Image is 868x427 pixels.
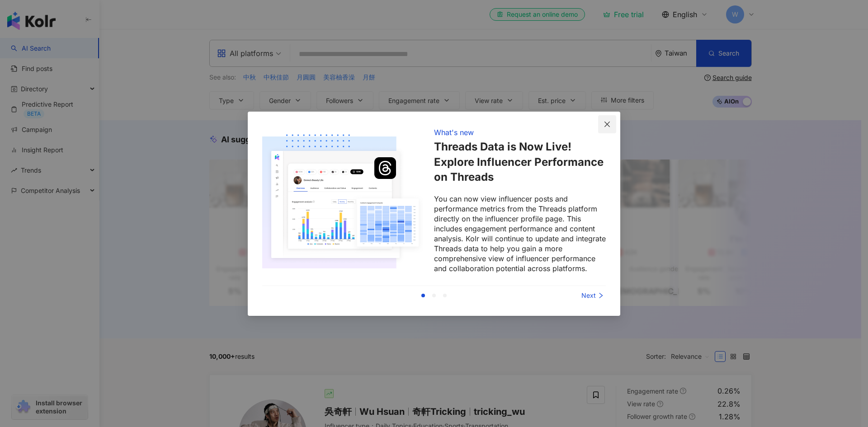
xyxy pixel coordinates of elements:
[262,126,423,275] img: tutorial image
[598,115,616,133] button: Close
[538,291,606,300] div: Next
[604,121,611,128] span: close
[434,194,606,273] p: You can now view influencer posts and performance metrics from the Threads platform directly on t...
[598,292,604,299] span: right
[434,139,606,185] h1: Threads Data is Now Live! Explore Influencer Performance on Threads
[434,127,474,137] div: What's new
